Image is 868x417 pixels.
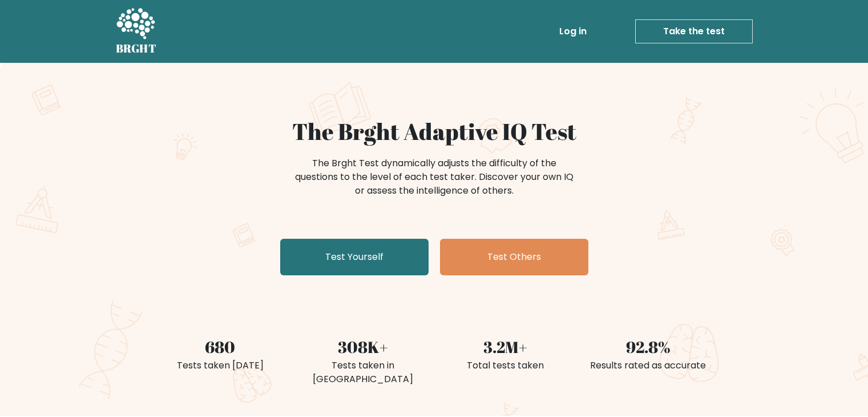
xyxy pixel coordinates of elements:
div: 3.2M+ [441,335,570,359]
a: Test Yourself [280,239,429,275]
div: 92.8% [584,335,713,359]
h5: BRGHT [116,42,157,55]
div: The Brght Test dynamically adjusts the difficulty of the questions to the level of each test take... [292,157,577,198]
div: Results rated as accurate [584,359,713,372]
div: 308K+ [298,335,427,359]
a: Log in [555,20,591,43]
div: 680 [156,335,285,359]
a: Take the test [635,19,753,43]
div: Tests taken in [GEOGRAPHIC_DATA] [298,359,427,386]
h1: The Brght Adaptive IQ Test [156,118,713,145]
a: BRGHT [116,5,157,58]
div: Tests taken [DATE] [156,359,285,372]
div: Total tests taken [441,359,570,372]
a: Test Others [440,239,588,275]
